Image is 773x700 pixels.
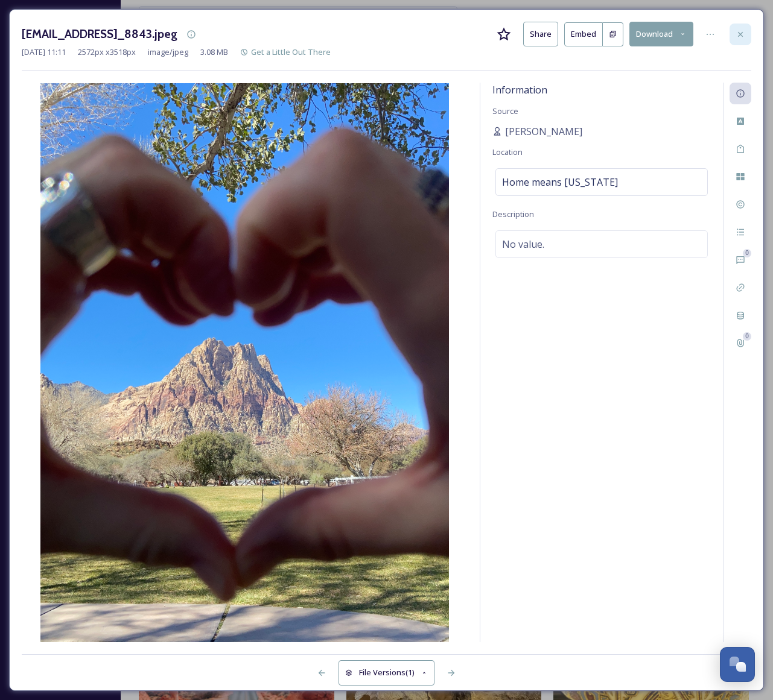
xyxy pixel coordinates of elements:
[22,25,177,43] h3: [EMAIL_ADDRESS]_8843.jpeg
[505,124,582,139] span: [PERSON_NAME]
[22,83,468,642] img: Frodaddys%40aol.com-IMG_8843.jpeg
[492,106,518,116] span: Source
[339,660,435,685] button: File Versions(1)
[492,83,547,96] span: Information
[502,237,544,251] span: No value.
[743,249,751,257] div: 0
[492,209,534,219] span: Description
[200,46,228,58] span: 3.08 MB
[564,22,603,46] button: Embed
[502,175,618,189] span: Home means [US_STATE]
[148,46,188,58] span: image/jpeg
[78,46,136,58] span: 2572 px x 3518 px
[251,46,331,57] span: Get a Little Out There
[629,22,693,46] button: Download
[492,147,523,157] span: Location
[743,332,751,341] div: 0
[22,46,66,58] span: [DATE] 11:11
[720,647,755,682] button: Open Chat
[523,22,558,46] button: Share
